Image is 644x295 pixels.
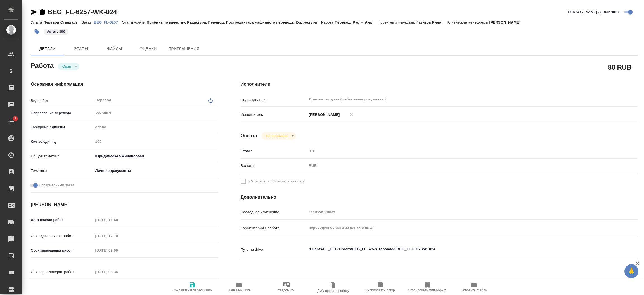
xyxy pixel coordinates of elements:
[404,279,451,295] button: Скопировать мини-бриф
[34,45,61,52] span: Детали
[321,20,335,24] p: Работа
[228,288,251,292] span: Папка на Drive
[135,45,162,52] span: Оценки
[93,232,142,240] input: Пустое поле
[264,134,289,138] button: Не оплачена
[357,279,404,295] button: Скопировать бриф
[241,132,257,139] h4: Оплата
[241,225,307,231] p: Комментарий к работе
[31,9,37,15] button: Скопировать ссылку для ЯМессенджера
[567,9,622,15] span: [PERSON_NAME] детали заказа
[447,20,489,24] p: Клиентские менеджеры
[31,98,93,104] p: Вид работ
[31,124,93,130] p: Тарифные единицы
[31,81,218,88] h4: Основная информация
[335,20,378,24] p: Перевод, Рус → Англ
[1,114,21,128] a: 7
[278,288,295,292] span: Уведомить
[31,168,93,174] p: Тематика
[11,116,20,121] span: 7
[451,279,498,295] button: Обновить файлы
[31,139,93,144] p: Кол-во единиц
[241,194,638,201] h4: Дополнительно
[307,223,605,232] textarea: переводим с листа из папки в штат
[94,20,122,24] p: BEG_FL-6257
[93,122,218,132] div: слово
[241,247,307,252] p: Путь на drive
[608,62,631,72] h2: 80 RUB
[307,244,605,254] textarea: /Clients/FL_BEG/Orders/BEG_FL-6257/Translated/BEG_FL-6257-WK-024
[416,20,447,24] p: Газизов Ринат
[31,153,93,159] p: Общая тематика
[263,279,310,295] button: Уведомить
[47,29,65,34] p: #стат: 300
[378,20,416,24] p: Проектный менеджер
[93,166,218,175] div: Личные документы
[627,265,636,277] span: 🙏
[48,8,117,16] a: BEG_FL-6257-WK-024
[365,288,395,292] span: Скопировать бриф
[39,9,46,15] button: Скопировать ссылку
[624,264,638,278] button: 🙏
[39,182,74,188] span: Нотариальный заказ
[461,288,488,292] span: Обновить файлы
[310,279,357,295] button: Дублировать работу
[31,25,43,38] button: Добавить тэг
[31,60,54,70] h2: Работа
[241,163,307,168] p: Валюта
[68,45,94,52] span: Этапы
[241,209,307,215] p: Последнее изменение
[122,20,147,24] p: Этапы услуги
[317,289,349,293] span: Дублировать работу
[307,147,605,155] input: Пустое поле
[93,246,142,254] input: Пустое поле
[101,45,128,52] span: Файлы
[241,81,638,88] h4: Исполнители
[31,110,93,116] p: Направление перевода
[147,20,321,24] p: Приёмка по качеству, Редактура, Перевод, Постредактура машинного перевода, Корректура
[31,233,93,239] p: Факт. дата начала работ
[31,269,93,275] p: Факт. срок заверш. работ
[31,248,93,253] p: Срок завершения работ
[93,137,218,146] input: Пустое поле
[169,279,216,295] button: Сохранить и пересчитать
[93,268,142,276] input: Пустое поле
[31,217,93,223] p: Дата начала работ
[31,202,218,208] h4: [PERSON_NAME]
[168,45,200,52] span: Приглашения
[58,63,79,70] div: Сдан
[82,20,94,24] p: Заказ:
[261,132,296,140] div: Сдан
[489,20,525,24] p: [PERSON_NAME]
[43,29,69,34] span: стат: 300
[31,20,43,24] p: Услуга
[307,112,340,118] p: [PERSON_NAME]
[307,208,605,216] input: Пустое поле
[43,20,82,24] p: Перевод Стандарт
[61,64,73,69] button: Сдан
[408,288,446,292] span: Скопировать мини-бриф
[93,151,218,161] div: Юридическая/Финансовая
[241,112,307,118] p: Исполнитель
[216,279,263,295] button: Папка на Drive
[172,288,212,292] span: Сохранить и пересчитать
[94,20,122,24] a: BEG_FL-6257
[307,161,605,170] div: RUB
[93,216,142,224] input: Пустое поле
[249,179,305,184] span: Скрыть от исполнителя выплату
[241,97,307,103] p: Подразделение
[241,148,307,154] p: Ставка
